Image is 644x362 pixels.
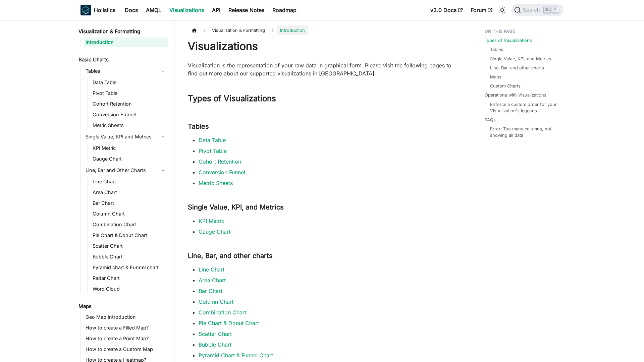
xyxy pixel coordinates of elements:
[91,241,168,251] a: Scatter Chart
[91,177,168,186] a: Line Chart
[91,78,168,87] a: Data Table
[490,56,551,62] a: Single Value, KPI, and Metrics
[199,352,273,359] a: Pyramid Chart & Funnel Chart
[91,209,168,219] a: Column Chart
[84,38,168,47] a: Introduction
[199,298,233,305] a: Column Chart
[76,27,168,36] a: Visualization & Formatting
[199,180,233,186] a: Metric Sheets
[74,20,174,362] nav: Docs sidebar
[188,25,458,35] nav: Breadcrumbs
[188,122,458,131] h3: Tables
[91,88,168,98] a: Pivot Table
[552,7,559,13] kbd: K
[91,263,168,272] a: Pyramid chart & Funnel chart
[121,5,142,15] a: Docs
[426,5,467,15] a: v3.0 Docs
[224,5,268,15] a: Release Notes
[199,320,259,326] a: Pie Chart & Donut Chart
[199,147,227,154] a: Pivot Table
[84,312,168,322] a: Geo Map Introduction
[84,334,168,343] a: How to create a Point Map?
[142,5,165,15] a: AMQL
[521,7,544,13] span: Search
[268,5,301,15] a: Roadmap
[91,252,168,261] a: Bubble Chart
[91,99,168,109] a: Cohort Retention
[91,231,168,240] a: Pie Chart & Donut Chart
[91,121,168,130] a: Metric Sheets
[188,94,458,106] h2: Types of Visualizations
[199,330,232,337] a: Scatter Chart
[199,341,231,348] a: Bubble Chart
[497,5,507,15] button: Switch between dark and light mode (currently light mode)
[490,74,501,80] a: Maps
[199,288,222,294] a: Bar Chart
[91,188,168,197] a: Area Chart
[199,277,226,284] a: Area Chart
[199,228,230,235] a: Gauge Chart
[199,266,224,273] a: Line Chart
[199,169,245,176] a: Conversion Funnel
[91,198,168,208] a: Bar Chart
[91,143,168,153] a: KPI Metric
[199,309,246,316] a: Combination Chart
[76,302,168,311] a: Maps
[188,25,201,35] a: Home page
[490,101,557,114] a: Enforce a custom order for your Visualization's legends
[209,25,268,35] span: Visualization & Formatting
[188,203,458,212] h3: Single Value, KPI, and Metrics
[84,131,168,142] a: Single Value, KPI and Metrics
[199,158,241,165] a: Cohort Retention
[277,25,308,35] span: Introduction
[84,345,168,354] a: How to create a Custom Map
[188,252,458,260] h3: Line, Bar, and other charts
[94,6,115,14] b: Holistics
[485,117,496,123] a: FAQs
[490,46,503,53] a: Tables
[91,154,168,164] a: Gauge Chart
[188,61,458,77] p: Visualization is the representation of your raw data in graphical form. Please visit the followin...
[490,83,521,89] a: Custom Charts
[485,37,532,44] a: Types of Visualizations
[91,220,168,229] a: Combination Chart
[512,4,563,16] button: Search (Ctrl+K)
[84,66,168,76] a: Tables
[485,92,546,98] a: Operations with Visualizations
[80,5,115,15] a: HolisticsHolistics
[91,110,168,119] a: Conversion Funnel
[490,65,544,71] a: Line, Bar, and other charts
[490,126,557,138] a: Error: Too many columns, not showing all data
[199,137,226,143] a: Data Table
[208,5,224,15] a: API
[91,284,168,294] a: Word Cloud
[76,55,168,64] a: Basic Charts
[91,274,168,283] a: Radar Chart
[188,40,458,53] h1: Visualizations
[80,5,91,15] img: Holistics
[199,218,224,224] a: KPI Metric
[467,5,496,15] a: Forum
[84,323,168,333] a: How to create a Filled Map?
[165,5,208,15] a: Visualizations
[84,165,168,176] a: Line, Bar and Other Charts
